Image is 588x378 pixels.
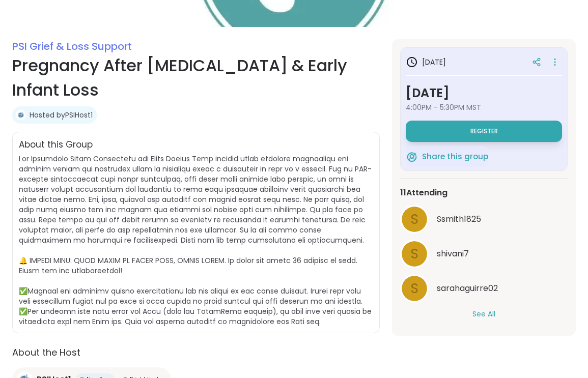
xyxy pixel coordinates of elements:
[12,39,132,53] a: PSI Grief & Loss Support
[406,121,562,142] button: Register
[406,56,446,68] h3: [DATE]
[437,282,498,295] span: sarahaguirre02
[406,102,562,112] span: 4:00PM - 5:30PM MST
[406,151,418,163] img: ShareWell Logomark
[400,205,568,234] a: SSsmith1825
[437,213,481,225] span: Ssmith1825
[19,154,372,327] span: Lor Ipsumdolo Sitam Consectetu adi Elits Doeius Temp incidid utlab etdolore magnaaliqu eni admini...
[406,84,562,102] h3: [DATE]
[411,210,418,229] span: S
[470,127,498,135] span: Register
[400,240,568,268] a: sshivani7
[12,53,380,102] h1: Pregnancy After [MEDICAL_DATA] & Early Infant Loss
[30,110,93,120] a: Hosted byPSIHost1
[19,138,93,152] h2: About this Group
[411,279,418,299] span: s
[16,110,26,120] img: PSIHost1
[400,274,568,303] a: ssarahaguirre02
[422,151,488,163] span: Share this group
[406,146,488,167] button: Share this group
[437,248,469,260] span: shivani7
[472,309,495,319] button: See All
[400,187,447,199] span: 11 Attending
[411,244,418,264] span: s
[12,345,380,359] h2: About the Host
